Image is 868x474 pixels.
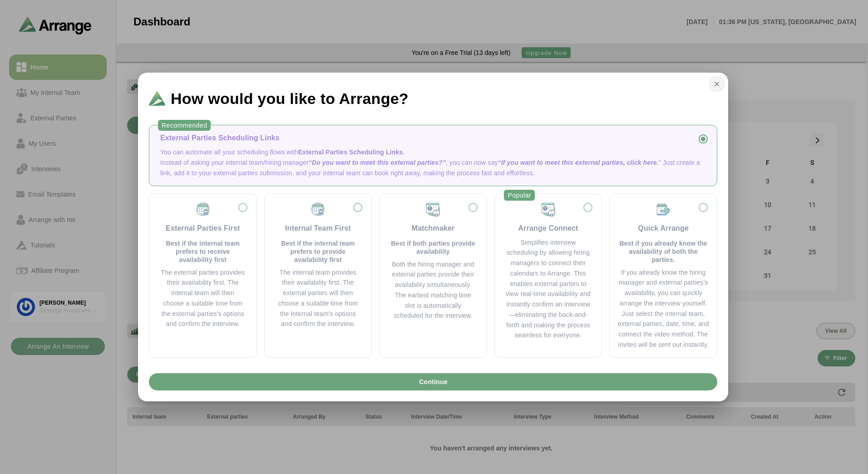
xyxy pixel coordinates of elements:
img: Matchmaker [425,201,441,217]
div: Simplifies interview scheduling by allowing hiring managers to connect their calendars to Arrange... [506,237,591,341]
p: Best if both parties provide availability [390,239,476,256]
div: External Parties First [166,223,240,234]
div: Both the hiring manager and external parties provide their availability simultaneously. The earli... [390,259,476,321]
div: If you already know the hiring manager and external parties’s availability, you can quickly arran... [617,267,710,350]
img: Quick Arrange [655,201,671,217]
div: Matchmaker [412,223,455,234]
span: Continue [419,373,448,390]
img: Client First [310,201,326,217]
img: Matchmaker [540,201,557,217]
div: The internal team provides their availability first. The external parties will then choose a suit... [276,267,361,330]
p: You can automate all your scheduling flows with [160,147,706,158]
span: How would you like to Arrange? [171,91,409,106]
div: Arrange Connect [518,223,578,234]
p: Best if you already know the availability of both the parties. [617,239,710,264]
img: Candidate First [195,201,211,217]
span: “Do you want to meet this external parties?” [309,159,446,166]
img: Logo [149,91,165,106]
div: Recommended [158,120,211,131]
div: Popular [504,190,535,201]
span: “If you want to meet this external parties, click here. [498,159,659,166]
span: External Parties Scheduling Links. [298,148,405,156]
div: Internal Team First [285,223,351,234]
div: Quick Arrange [638,223,689,234]
p: Best if the internal team prefers to provide availability first [276,239,361,264]
div: The external parties provides their availability first. The internal team will then choose a suit... [160,267,246,330]
button: Continue [149,373,717,390]
div: External Parties Scheduling Links [160,133,706,143]
p: Best if the internal team prefers to receive availability first [160,239,246,264]
p: Instead of asking your internal team/hiring manager , you can now say ” Just create a link, add i... [160,158,706,178]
